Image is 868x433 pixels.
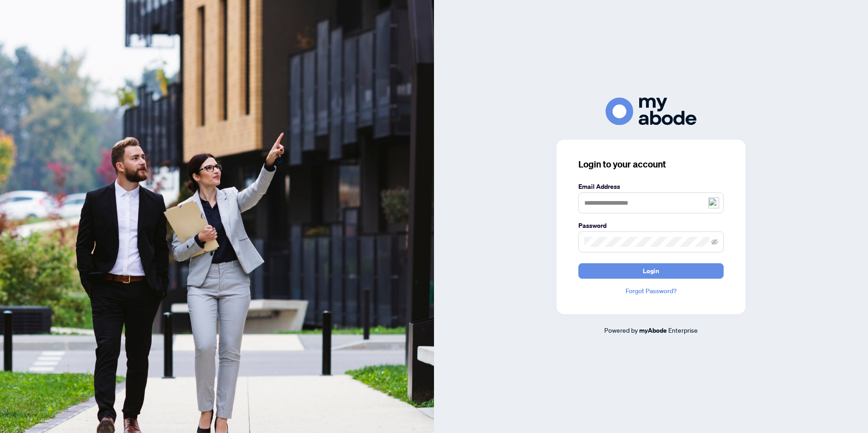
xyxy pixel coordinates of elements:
label: Email Address [578,182,724,192]
a: Forgot Password? [578,286,724,296]
h3: Login to your account [578,158,724,171]
span: Enterprise [668,326,698,334]
span: Powered by [604,326,638,334]
img: npw-badge-icon-locked.svg [708,197,719,208]
button: Login [578,263,724,279]
img: npw-badge-icon-locked.svg [699,239,706,246]
label: Password [578,221,724,231]
span: eye-invisible [711,239,718,245]
img: ma-logo [606,98,696,125]
a: myAbode [639,325,667,335]
span: Login [643,264,659,278]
